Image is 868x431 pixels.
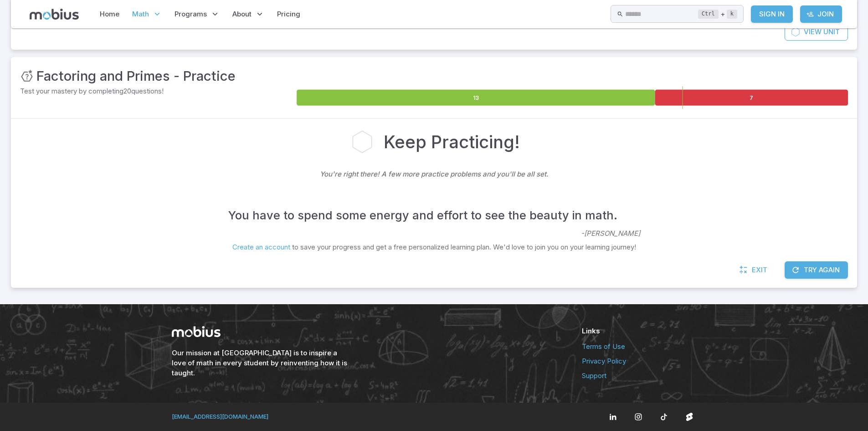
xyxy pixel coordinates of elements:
h2: Keep Practicing! [384,129,520,155]
a: Create an account [232,243,290,251]
span: Unit [823,27,840,37]
p: to save your progress and get a free personalized learning plan. We'd love to join you on your le... [232,242,636,252]
a: Terms of Use [582,342,697,352]
a: Support [582,371,697,381]
kbd: k [727,10,737,19]
span: Programs [175,9,207,19]
h6: Our mission at [GEOGRAPHIC_DATA] is to inspire a love of math in every student by reinventing how... [172,348,349,378]
a: Home [97,4,122,25]
span: About [232,9,252,19]
p: - [PERSON_NAME] [581,192,640,239]
span: Math [132,9,149,19]
a: ViewUnit [785,23,848,41]
span: View [804,27,822,37]
a: Sign In [751,5,793,23]
a: Exit [734,261,774,279]
h4: You have to spend some energy and effort to see the beauty in math. [228,206,617,224]
a: Join [800,5,842,23]
p: Test your mastery by completing 20 questions! [20,86,295,96]
button: Try Again [785,261,848,279]
span: Exit [752,265,767,275]
h6: Links [582,326,697,336]
h3: Factoring and Primes - Practice [36,66,236,86]
a: [EMAIL_ADDRESS][DOMAIN_NAME] [172,413,268,420]
a: Pricing [274,4,303,25]
a: Privacy Policy [582,356,697,366]
p: You're right there! A few more practice problems and you'll be all set. [320,160,549,188]
kbd: Ctrl [698,10,719,19]
div: + [698,9,737,20]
